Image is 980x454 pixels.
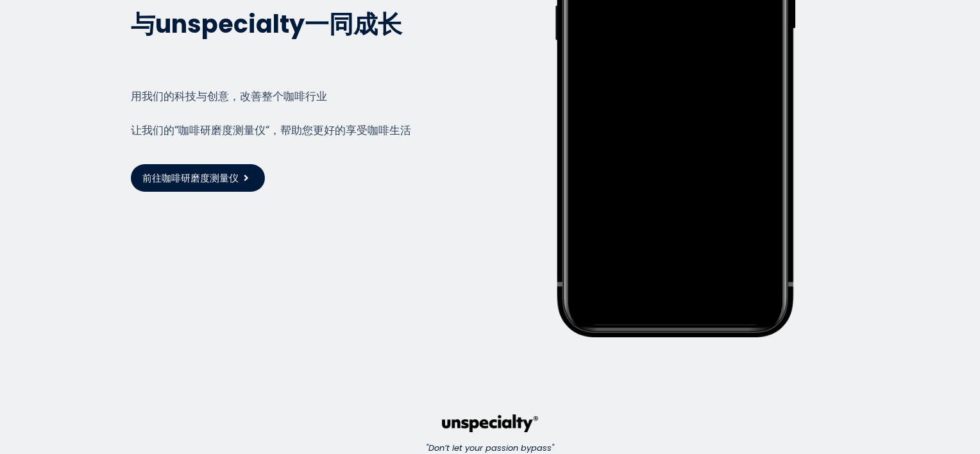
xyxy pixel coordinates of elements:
[131,8,487,72] h2: 与unspecialty一同成长
[131,88,487,139] div: 用我们的科技与创意，改善整个咖啡行业 让我们的“咖啡研磨度测量仪“，帮助您更好的享受咖啡生活
[131,164,265,192] button: 前往咖啡研磨度测量仪
[142,171,239,185] span: 前往咖啡研磨度测量仪
[426,442,554,454] em: "Don’t let your passion bypass"
[442,414,538,433] img: c440faa6a294d3144723c0771045cab8.png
